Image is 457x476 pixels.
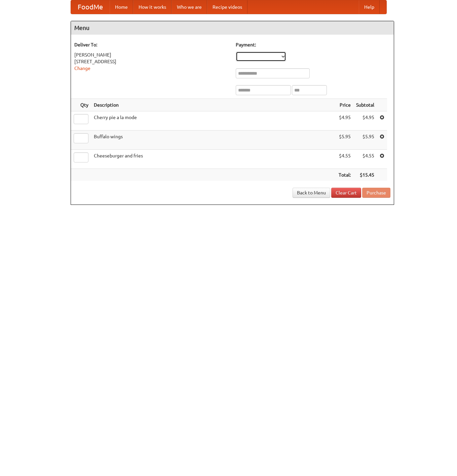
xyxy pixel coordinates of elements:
[74,58,229,65] div: [STREET_ADDRESS]
[336,99,353,111] th: Price
[336,131,353,150] td: $5.95
[336,150,353,169] td: $4.55
[71,0,110,14] a: FoodMe
[207,0,247,14] a: Recipe videos
[91,150,336,169] td: Cheeseburger and fries
[293,188,330,198] a: Back to Menu
[91,111,336,131] td: Cherry pie a la mode
[110,0,133,14] a: Home
[331,188,361,198] a: Clear Cart
[236,41,390,48] h5: Payment:
[336,111,353,131] td: $4.95
[362,188,390,198] button: Purchase
[353,131,377,150] td: $5.95
[91,131,336,150] td: Buffalo wings
[133,0,172,14] a: How it works
[71,21,394,35] h4: Menu
[172,0,207,14] a: Who we are
[353,150,377,169] td: $4.55
[353,111,377,131] td: $4.95
[71,99,91,111] th: Qty
[91,99,336,111] th: Description
[74,66,90,71] a: Change
[353,99,377,111] th: Subtotal
[353,169,377,181] th: $15.45
[74,51,229,58] div: [PERSON_NAME]
[336,169,353,181] th: Total:
[74,41,229,48] h5: Deliver To:
[359,0,380,14] a: Help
